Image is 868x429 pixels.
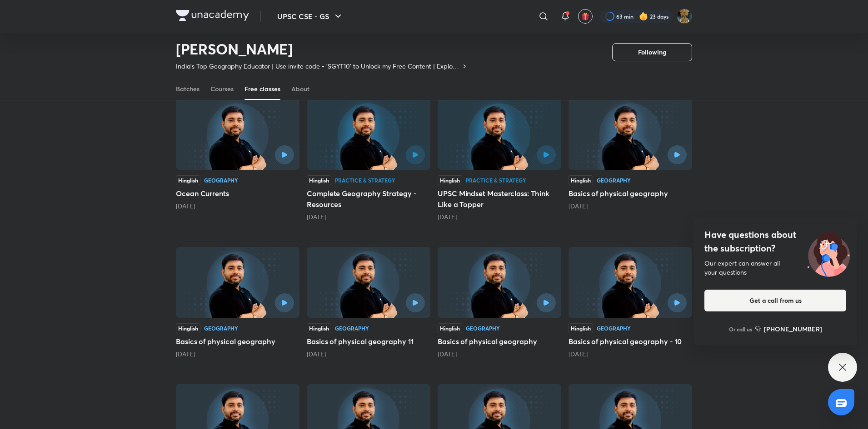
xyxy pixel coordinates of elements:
[581,12,589,20] img: avatar
[272,7,349,25] button: UPSC CSE - GS
[176,62,461,71] p: India's Top Geography Educator | Use invite code - 'SGYT10' to Unlock my Free Content | Explore t...
[704,228,846,255] h4: Have questions about the subscription?
[176,78,200,100] a: Batches
[307,336,430,347] h5: Basics of physical geography 11
[176,188,299,199] h5: Ocean Currents
[569,247,692,359] div: Basics of physical geography - 10
[176,323,200,333] div: Hinglish
[764,324,822,334] h6: [PHONE_NUMBER]
[176,10,249,23] a: Company Logo
[755,324,822,334] a: [PHONE_NUMBER]
[597,178,631,183] div: Geography
[612,43,692,61] button: Following
[204,325,238,331] div: Geography
[438,247,561,359] div: Basics of physical geography
[438,323,462,333] div: Hinglish
[176,10,249,21] img: Company Logo
[307,175,331,185] div: Hinglish
[176,336,299,347] h5: Basics of physical geography
[176,202,299,211] div: 1 month ago
[704,259,846,277] div: Our expert can answer all your questions
[244,78,280,100] a: Free classes
[569,175,593,185] div: Hinglish
[176,175,200,185] div: Hinglish
[438,99,561,222] div: UPSC Mindset Masterclass: Think Like a Topper
[335,325,369,331] div: Geography
[244,84,280,94] div: Free classes
[638,48,666,57] span: Following
[204,178,238,183] div: Geography
[569,188,692,199] h5: Basics of physical geography
[438,175,462,185] div: Hinglish
[291,84,309,94] div: About
[307,323,331,333] div: Hinglish
[307,99,430,222] div: Complete Geography Strategy - Resources
[335,178,395,183] div: Practice & Strategy
[466,178,526,183] div: Practice & Strategy
[729,325,752,333] p: Or call us
[569,336,692,347] h5: Basics of physical geography - 10
[291,78,309,100] a: About
[438,188,561,210] h5: UPSC Mindset Masterclass: Think Like a Topper
[569,350,692,359] div: 2 months ago
[307,350,430,359] div: 2 months ago
[800,228,857,277] img: ttu_illustration_new.svg
[438,350,561,359] div: 2 months ago
[176,350,299,359] div: 2 months ago
[307,212,430,222] div: 2 months ago
[639,12,648,21] img: streak
[210,84,234,94] div: Courses
[466,325,500,331] div: Geography
[569,323,593,333] div: Hinglish
[438,212,561,222] div: 2 months ago
[438,336,561,347] h5: Basics of physical geography
[210,78,234,100] a: Courses
[176,40,468,58] h2: [PERSON_NAME]
[176,84,200,94] div: Batches
[677,9,692,24] img: LOVEPREET Gharu
[569,202,692,211] div: 2 months ago
[704,290,846,311] button: Get a call from us
[176,99,299,222] div: Ocean Currents
[569,99,692,222] div: Basics of physical geography
[307,247,430,359] div: Basics of physical geography 11
[176,247,299,359] div: Basics of physical geography
[307,188,430,210] h5: Complete Geography Strategy - Resources
[578,9,593,24] button: avatar
[597,325,631,331] div: Geography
